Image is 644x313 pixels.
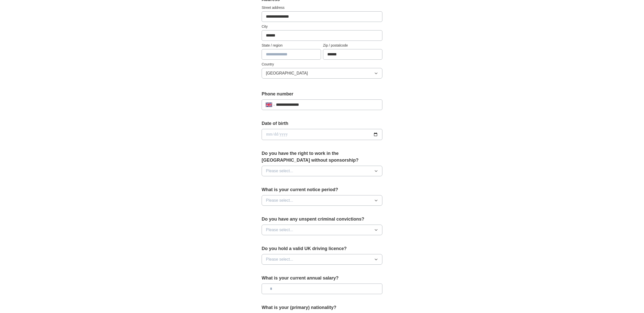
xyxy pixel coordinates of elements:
button: [GEOGRAPHIC_DATA] [262,68,382,79]
label: Do you hold a valid UK driving licence? [262,245,382,252]
button: Please select... [262,166,382,176]
button: Please select... [262,195,382,206]
label: State / region [262,43,321,48]
span: [GEOGRAPHIC_DATA] [266,70,308,76]
label: Zip / postalcode [323,43,382,48]
button: Please select... [262,254,382,265]
label: What is your current annual salary? [262,275,382,282]
label: What is your current notice period? [262,186,382,193]
span: Please select... [266,256,293,262]
label: Country [262,62,382,67]
span: Please select... [266,197,293,203]
label: Date of birth [262,120,382,127]
span: Please select... [266,227,293,233]
label: Phone number [262,91,382,97]
label: Do you have any unspent criminal convictions? [262,216,382,223]
label: Do you have the right to work in the [GEOGRAPHIC_DATA] without sponsorship? [262,150,382,164]
label: City [262,24,382,29]
button: Please select... [262,225,382,235]
span: Please select... [266,168,293,174]
label: Street address [262,5,382,10]
label: What is your (primary) nationality? [262,304,382,311]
